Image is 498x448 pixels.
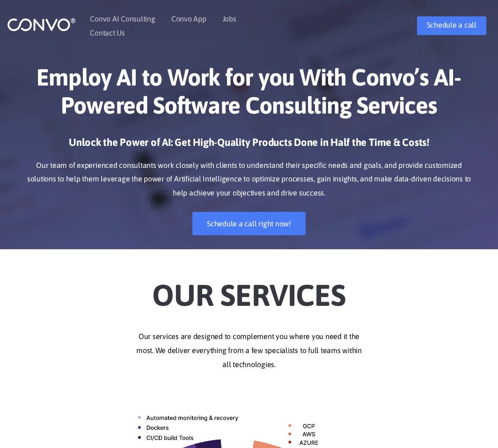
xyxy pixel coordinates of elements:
[21,63,477,126] h1: Employ AI to Work for you With Convo’s AI-Powered Software Consulting Services
[7,330,491,372] p: Our services are designed to complement you where you need it the most. We deliver everything fro...
[171,15,206,22] a: Convo App
[192,212,306,235] a: Schedule a call right now!
[7,17,76,32] img: logo_1.png
[21,159,477,201] p: Our team of experienced consultants work closely with clients to understand their specific needs ...
[90,15,155,22] a: Convo AI Consulting
[7,263,491,316] h2: Our Services
[417,16,486,35] a: Schedule a call
[222,15,236,22] a: Jobs
[21,136,477,156] h3: Unlock the Power of AI: Get High-Quality Products Done in Half the Time & Costs!
[90,29,125,36] a: Contact Us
